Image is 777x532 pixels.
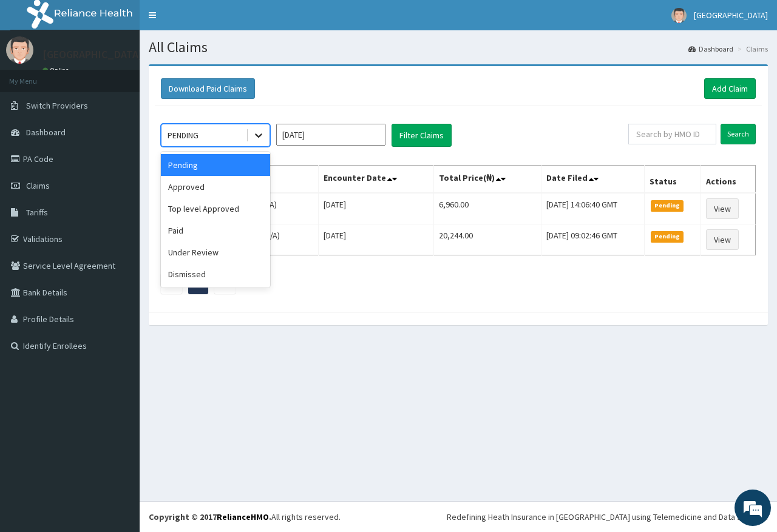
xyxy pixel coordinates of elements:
a: Online [42,66,72,75]
div: Paid [161,220,270,241]
span: [GEOGRAPHIC_DATA] [694,10,768,21]
span: Switch Providers [26,100,88,111]
td: 6,960.00 [434,193,541,224]
div: Redefining Heath Insurance in [GEOGRAPHIC_DATA] using Telemedicine and Data Science! [447,511,768,523]
input: Search by HMO ID [628,124,716,144]
th: Total Price(₦) [434,166,541,194]
button: Download Paid Claims [161,78,255,99]
span: Tariffs [26,207,48,218]
span: Pending [651,231,684,242]
span: Pending [651,200,684,211]
td: [DATE] [318,193,433,224]
a: View [706,198,739,219]
h1: All Claims [149,39,768,55]
div: Approved [161,176,270,198]
strong: Copyright © 2017 . [149,511,271,522]
input: Select Month and Year [276,124,385,146]
td: [DATE] [318,224,433,255]
td: 20,244.00 [434,224,541,255]
th: Date Filed [541,166,644,194]
th: Actions [701,166,755,194]
div: Top level Approved [161,198,270,220]
div: Dismissed [161,263,270,285]
div: Pending [161,154,270,176]
input: Search [721,124,756,144]
span: Claims [26,180,50,191]
div: PENDING [168,129,198,141]
th: Encounter Date [318,166,433,194]
img: User Image [6,36,33,64]
p: [GEOGRAPHIC_DATA] [42,49,143,60]
button: Filter Claims [392,124,452,147]
img: User Image [671,8,687,23]
a: Dashboard [688,44,733,54]
td: [DATE] 09:02:46 GMT [541,224,644,255]
a: Add Claim [704,78,756,99]
th: Status [644,166,701,194]
td: [DATE] 14:06:40 GMT [541,193,644,224]
li: Claims [735,44,768,54]
div: Under Review [161,241,270,263]
a: RelianceHMO [217,511,269,522]
footer: All rights reserved. [140,501,777,532]
a: View [706,229,739,250]
span: Dashboard [26,127,66,138]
